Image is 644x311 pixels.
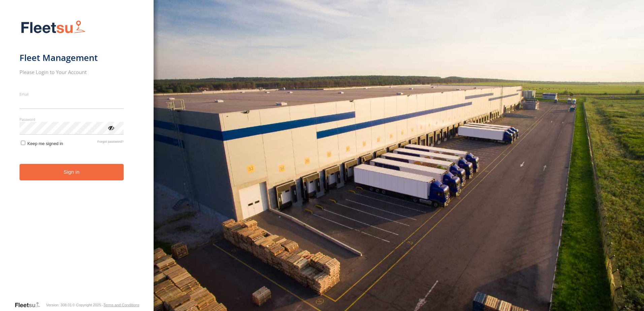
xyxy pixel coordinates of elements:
[14,302,45,308] a: Visit our Website
[97,140,124,146] a: Forgot password?
[46,303,72,307] div: Version: 308.01
[20,117,124,122] label: Password
[27,141,63,146] span: Keep me signed in
[20,16,134,301] form: main
[21,141,25,145] input: Keep me signed in
[20,164,124,180] button: Sign in
[107,124,114,131] div: ViewPassword
[20,19,87,36] img: Fleetsu
[20,69,124,75] h2: Please Login to Your Account
[20,52,124,63] h1: Fleet Management
[20,92,124,97] label: Email
[72,303,139,307] div: © Copyright 2025 -
[103,303,139,307] a: Terms and Conditions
